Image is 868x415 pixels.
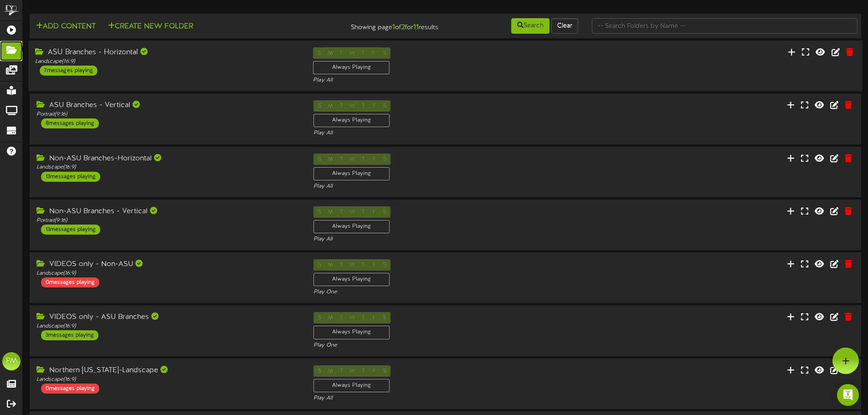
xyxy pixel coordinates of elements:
[41,118,99,128] div: 8 messages playing
[313,77,577,84] div: Play All
[33,21,98,32] button: Add Content
[313,288,577,296] div: Play One
[40,66,97,76] div: 7 messages playing
[592,18,858,34] input: -- Search Folders by Name --
[313,129,577,137] div: Play All
[401,23,405,31] strong: 2
[313,273,390,286] div: Always Playing
[313,61,390,74] div: Always Playing
[392,23,395,31] strong: 1
[313,114,390,127] div: Always Playing
[36,111,300,118] div: Portrait ( 9:16 )
[36,376,300,384] div: Landscape ( 16:9 )
[2,352,21,370] div: PM
[36,270,300,277] div: Landscape ( 16:9 )
[41,172,100,182] div: 13 messages playing
[36,100,300,111] div: ASU Branches - Vertical
[41,225,100,235] div: 13 messages playing
[41,330,98,340] div: 3 messages playing
[36,259,300,270] div: VIDEOS only - Non-ASU
[551,18,578,34] button: Clear
[313,167,390,180] div: Always Playing
[35,58,299,66] div: Landscape ( 16:9 )
[36,217,300,225] div: Portrait ( 9:16 )
[36,206,300,217] div: Non-ASU Branches - Vertical
[36,164,300,171] div: Landscape ( 16:9 )
[313,326,390,339] div: Always Playing
[313,236,577,243] div: Play All
[306,17,445,33] div: Showing page of for results
[36,312,300,323] div: VIDEOS only - ASU Branches
[105,21,196,32] button: Create New Folder
[313,183,577,190] div: Play All
[511,18,550,34] button: Search
[313,220,390,233] div: Always Playing
[36,154,300,164] div: Non-ASU Branches-Horizontal
[36,323,300,330] div: Landscape ( 16:9 )
[837,384,859,406] div: Open Intercom Messenger
[313,379,390,392] div: Always Playing
[413,23,419,31] strong: 11
[313,395,577,402] div: Play All
[41,384,99,394] div: 0 messages playing
[35,47,299,58] div: ASU Branches - Horizontal
[313,342,577,349] div: Play One
[41,277,99,287] div: 0 messages playing
[36,365,300,376] div: Northern [US_STATE]-Landscape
